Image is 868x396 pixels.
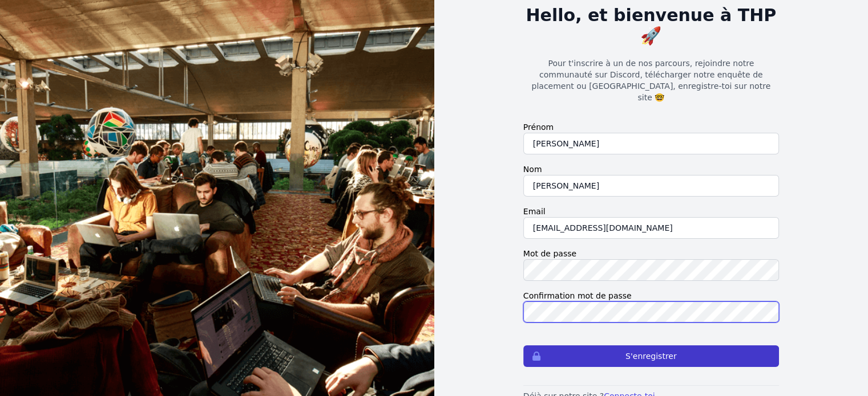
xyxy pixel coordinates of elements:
[523,206,779,217] label: Email
[523,5,779,46] h1: Hello, et bienvenue à THP 🚀
[523,290,779,301] label: Confirmation mot de passe
[523,345,779,367] button: S'enregistrer
[523,164,779,175] label: Nom
[523,248,779,259] label: Mot de passe
[523,133,779,154] input: Frédérique
[523,121,779,133] label: Prénom
[523,175,779,197] input: Dupont
[523,58,779,103] p: Pour t'inscrire à un de nos parcours, rejoindre notre communauté sur Discord, télécharger notre e...
[523,217,779,239] input: fred.dupond@mail.com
